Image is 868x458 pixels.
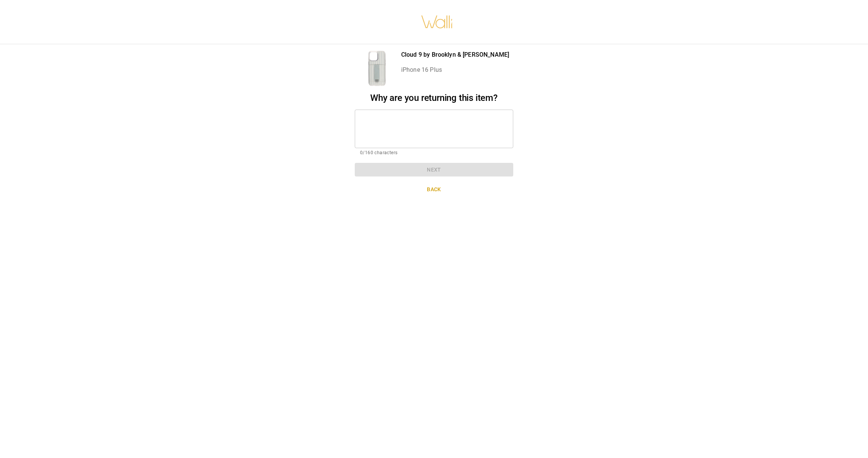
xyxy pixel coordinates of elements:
h2: Why are you returning this item? [355,93,513,104]
p: 0/160 characters [360,149,508,157]
p: Cloud 9 by Brooklyn & [PERSON_NAME] [401,50,509,59]
button: Back [355,183,513,197]
img: walli-inc.myshopify.com [421,6,453,38]
p: iPhone 16 Plus [401,65,509,74]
